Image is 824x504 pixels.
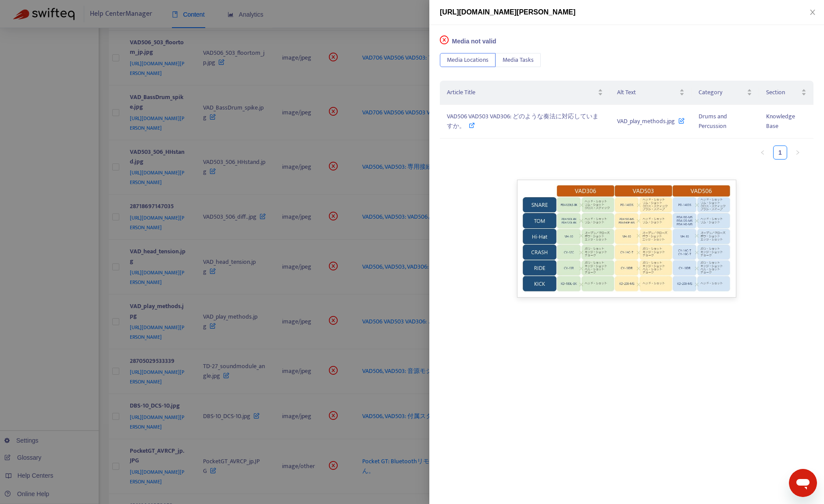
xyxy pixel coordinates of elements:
[517,180,736,298] img: Unable to display this image
[447,55,489,65] span: Media Locations
[789,469,817,497] iframe: メッセージングウィンドウを開くボタン
[759,81,813,105] th: Section
[440,8,575,16] span: [URL][DOMAIN_NAME][PERSON_NAME]
[773,146,787,160] li: 1
[447,111,599,131] span: VAD506 VAD503 VAD306: どのような奏法に対応していますか。
[617,88,678,97] span: Alt Text
[774,146,787,159] a: 1
[440,35,449,44] span: close-circle
[452,38,496,45] span: Media not valid
[503,55,534,65] span: Media Tasks
[440,81,610,105] th: Article Title
[617,116,675,126] span: VAD_play_methods.jpg
[692,81,759,105] th: Category
[791,146,805,160] li: Next Page
[440,53,496,67] button: Media Locations
[766,88,799,97] span: Section
[791,146,805,160] button: right
[496,53,541,67] button: Media Tasks
[610,81,692,105] th: Alt Text
[806,8,819,17] button: Close
[447,88,596,97] span: Article Title
[760,150,765,155] span: left
[756,146,770,160] button: left
[756,146,770,160] li: Previous Page
[699,111,727,131] span: Drums and Percussion
[766,111,795,131] span: Knowledge Base
[699,88,745,97] span: Category
[795,150,800,155] span: right
[809,9,816,16] span: close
